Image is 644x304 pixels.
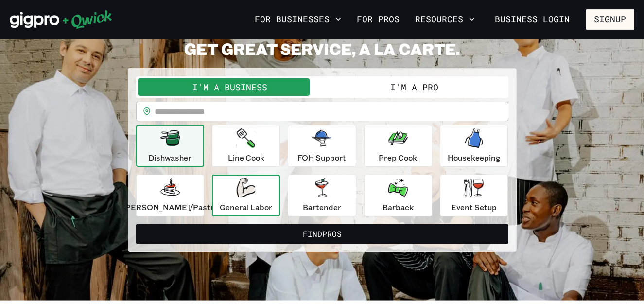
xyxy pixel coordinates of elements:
[288,175,356,216] button: Bartender
[379,152,417,163] p: Prep Cook
[212,175,280,216] button: General Labor
[138,78,322,96] button: I'm a Business
[448,152,501,163] p: Housekeeping
[297,152,346,163] p: FOH Support
[440,125,508,167] button: Housekeeping
[228,152,264,163] p: Line Cook
[440,175,508,216] button: Event Setup
[122,201,218,213] p: [PERSON_NAME]/Pastry
[251,11,345,28] button: For Businesses
[136,125,204,167] button: Dishwasher
[303,201,341,213] p: Bartender
[451,201,497,213] p: Event Setup
[364,125,432,167] button: Prep Cook
[353,11,403,28] a: For Pros
[148,152,191,163] p: Dishwasher
[364,175,432,216] button: Barback
[487,9,578,30] a: Business Login
[136,224,508,244] button: FindPros
[586,9,634,30] button: Signup
[322,78,506,96] button: I'm a Pro
[383,201,414,213] p: Barback
[411,11,479,28] button: Resources
[212,125,280,167] button: Line Cook
[220,201,272,213] p: General Labor
[128,39,517,58] h2: GET GREAT SERVICE, A LA CARTE.
[288,125,356,167] button: FOH Support
[136,175,204,216] button: [PERSON_NAME]/Pastry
